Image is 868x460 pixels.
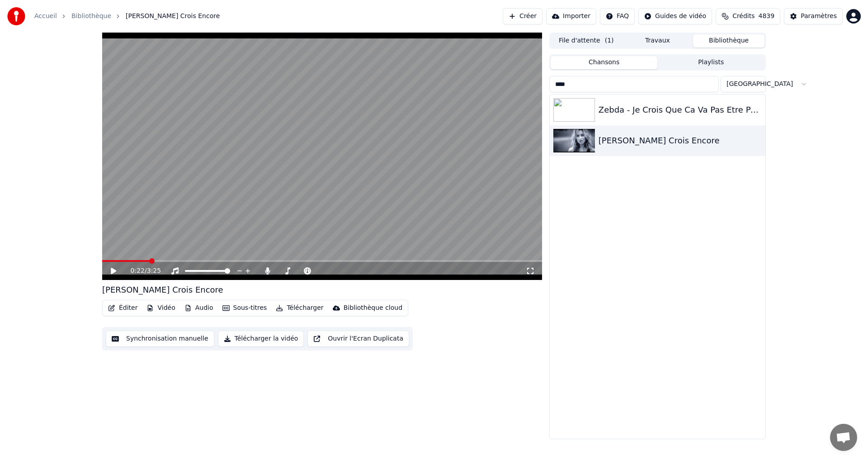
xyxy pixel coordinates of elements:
[726,80,793,89] span: [GEOGRAPHIC_DATA]
[605,36,614,45] span: ( 1 )
[344,304,402,313] div: Bibliothèque cloud
[7,7,25,25] img: youka
[759,12,775,21] span: 4839
[34,12,57,21] a: Accueil
[638,8,712,24] button: Guides de vidéo
[657,56,764,69] button: Playlists
[503,8,542,24] button: Créer
[599,104,762,116] div: Zebda - Je Crois Que Ca Va Pas Etre Possible
[716,8,780,24] button: Crédits4839
[693,34,764,47] button: Bibliothèque
[600,8,635,24] button: FAQ
[131,266,152,275] div: /
[546,8,596,24] button: Importer
[551,56,658,69] button: Chansons
[106,331,214,347] button: Synchronisation manuelle
[143,302,179,314] button: Vidéo
[551,34,622,47] button: File d'attente
[218,331,304,347] button: Télécharger la vidéo
[34,12,220,21] nav: breadcrumb
[622,34,693,47] button: Travaux
[131,266,145,275] span: 0:22
[126,12,220,21] span: [PERSON_NAME] Crois Encore
[104,302,141,314] button: Éditer
[181,302,217,314] button: Audio
[307,331,409,347] button: Ouvrir l'Ecran Duplicata
[71,12,111,21] a: Bibliothèque
[272,302,327,314] button: Télécharger
[147,266,161,275] span: 3:25
[801,12,837,21] div: Paramètres
[102,284,223,296] div: [PERSON_NAME] Crois Encore
[219,302,271,314] button: Sous-titres
[732,12,755,21] span: Crédits
[830,424,857,451] div: Ouvrir le chat
[784,8,843,24] button: Paramètres
[599,134,762,147] div: [PERSON_NAME] Crois Encore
